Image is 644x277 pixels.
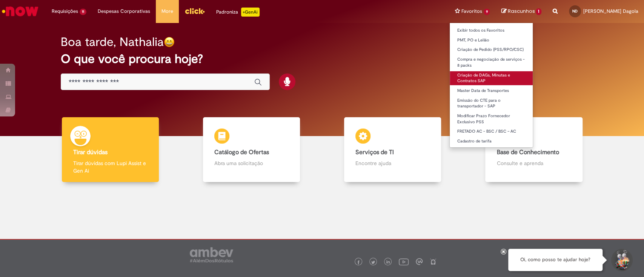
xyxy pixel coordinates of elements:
[371,260,375,264] img: logo_footer_twitter.png
[450,71,533,85] a: Criação de DAGs, Minutas e Contratos SAP
[322,117,463,182] a: Serviços de TI Encontre ajuda
[61,35,164,49] h2: Boa tarde, Nathalia
[161,8,173,15] span: More
[450,26,533,35] a: Exibir todos os Favoritos
[450,36,533,44] a: PMT, PO e Leilão
[501,8,541,15] a: Rascunhos
[536,8,541,15] span: 1
[449,23,533,148] ul: Favoritos
[52,8,78,15] span: Requisições
[583,8,638,14] span: [PERSON_NAME] Dagola
[181,117,322,182] a: Catálogo de Ofertas Abra uma solicitação
[450,137,533,145] a: Cadastro de tarifa
[430,258,437,265] img: logo_footer_naosei.png
[355,148,394,156] b: Serviços de TI
[461,8,482,15] span: Favoritos
[572,9,578,14] span: ND
[357,260,360,264] img: logo_footer_facebook.png
[450,87,533,95] a: Master Data de Transportes
[496,159,571,167] p: Consulte e aprenda
[450,127,533,136] a: FRETADO AC - BSC / BSC – AC
[80,9,86,15] span: 11
[214,148,269,156] b: Catálogo de Ofertas
[399,257,409,266] img: logo_footer_youtube.png
[450,46,533,54] a: Criação de Pedido (PSS/RPO/CSC)
[61,52,583,66] h2: O que você procura hoje?
[610,249,633,271] button: Iniciar Conversa de Suporte
[450,96,533,110] a: Emissão do CTE para o transportador - SAP
[190,247,233,262] img: logo_footer_ambev_rotulo_gray.png
[484,9,490,15] span: 9
[164,37,175,47] img: happy-face.png
[40,117,181,182] a: Tirar dúvidas Tirar dúvidas com Lupi Assist e Gen Ai
[1,4,40,19] img: ServiceNow
[507,8,535,15] span: Rascunhos
[355,159,430,167] p: Encontre ajuda
[463,117,604,182] a: Base de Conhecimento Consulte e aprenda
[386,260,390,265] img: logo_footer_linkedin.png
[73,148,108,156] b: Tirar dúvidas
[450,55,533,69] a: Compra e negociação de serviços - 8 packs
[214,159,289,167] p: Abra uma solicitação
[450,112,533,126] a: Modificar Prazo Fornecedor Exclusivo PSS
[216,8,260,17] div: Padroniza
[98,8,150,15] span: Despesas Corporativas
[508,249,603,271] div: Oi, como posso te ajudar hoje?
[184,5,205,17] img: click_logo_yellow_360x200.png
[241,8,260,17] p: +GenAi
[496,148,559,156] b: Base de Conhecimento
[416,258,423,265] img: logo_footer_workplace.png
[73,159,148,174] p: Tirar dúvidas com Lupi Assist e Gen Ai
